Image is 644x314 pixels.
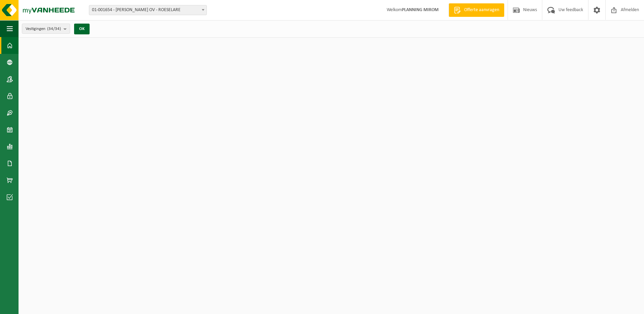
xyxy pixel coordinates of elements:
[26,24,61,34] span: Vestigingen
[89,5,207,15] span: 01-001654 - MIROM ROESELARE OV - ROESELARE
[462,7,501,13] span: Offerte aanvragen
[89,5,206,15] span: 01-001654 - MIROM ROESELARE OV - ROESELARE
[47,27,61,31] count: (34/34)
[74,24,90,34] button: OK
[402,7,439,12] strong: PLANNING MIROM
[449,3,504,17] a: Offerte aanvragen
[22,24,70,34] button: Vestigingen(34/34)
